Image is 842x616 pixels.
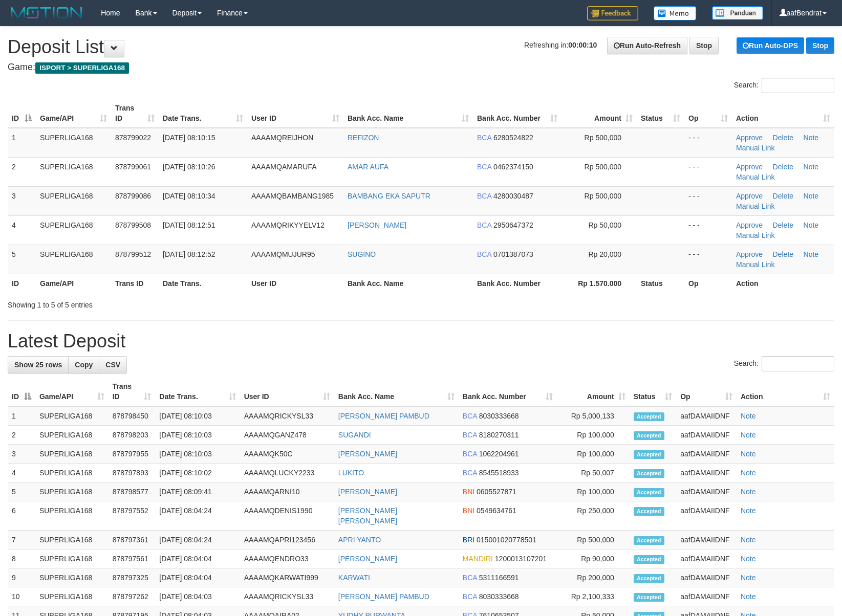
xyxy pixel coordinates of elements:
span: [DATE] 08:10:15 [163,134,215,142]
a: Delete [773,221,793,229]
a: Note [741,555,756,563]
td: [DATE] 08:10:02 [155,464,240,482]
span: Copy [75,361,93,369]
td: - - - [684,128,732,158]
span: AAAAMQREIJHON [251,134,313,142]
span: AAAAMQRIKYYELV12 [251,221,325,229]
span: Accepted [634,488,664,497]
td: - - - [684,215,732,245]
td: 878797955 [109,445,156,464]
th: Amount: activate to sort column ascending [562,99,637,128]
td: 2 [8,426,35,445]
td: 1 [8,128,36,158]
th: Bank Acc. Name [343,274,473,293]
span: BCA [477,192,491,200]
span: BCA [477,134,491,142]
td: SUPERLIGA168 [35,482,109,501]
a: Manual Link [736,144,775,152]
span: 878799512 [115,250,151,258]
input: Search: [762,356,834,371]
th: Bank Acc. Number: activate to sort column ascending [459,377,557,406]
td: Rp 100,000 [557,445,630,464]
td: [DATE] 08:10:03 [155,406,240,426]
td: - - - [684,245,732,274]
span: AAAAMQMUJUR95 [251,250,315,258]
a: Stop [689,37,719,54]
td: aafDAMAIIDNF [676,531,737,549]
span: 878799061 [115,163,151,171]
td: [DATE] 08:10:03 [155,445,240,464]
a: Approve [736,250,763,258]
span: Accepted [634,450,664,459]
span: BCA [477,163,491,171]
th: ID: activate to sort column descending [8,377,35,406]
td: Rp 90,000 [557,549,630,568]
th: Bank Acc. Name: activate to sort column ascending [343,99,473,128]
th: Status: activate to sort column ascending [630,377,676,406]
td: 7 [8,531,35,549]
span: AAAAMQBAMBANG1985 [251,192,334,200]
span: Copy 8030333668 to clipboard [479,412,519,420]
th: Trans ID: activate to sort column ascending [109,377,156,406]
span: Copy 0605527871 to clipboard [477,488,516,496]
td: Rp 250,000 [557,501,630,531]
td: aafDAMAIIDNF [676,587,737,606]
td: SUPERLIGA168 [35,568,109,587]
span: Rp 500,000 [585,192,621,200]
td: 5 [8,482,35,501]
td: SUPERLIGA168 [35,406,109,426]
span: 878799022 [115,134,151,142]
span: [DATE] 08:10:26 [163,163,215,171]
td: 8 [8,549,35,568]
span: Copy 0549634761 to clipboard [477,507,516,515]
span: 878799086 [115,192,151,200]
span: [DATE] 08:12:51 [163,221,215,229]
span: Copy 1200013107201 to clipboard [495,555,547,563]
a: Delete [773,192,793,200]
td: [DATE] 08:04:03 [155,587,240,606]
span: Copy 6280524822 to clipboard [493,134,533,142]
td: 878797893 [109,464,156,482]
th: Status: activate to sort column ascending [637,99,684,128]
a: SUGINO [348,250,376,258]
span: BCA [463,450,477,458]
a: Note [741,412,756,420]
a: Note [741,592,756,601]
span: Accepted [634,555,664,564]
span: Accepted [634,593,664,602]
th: User ID: activate to sort column ascending [247,99,343,128]
span: [DATE] 08:10:34 [163,192,215,200]
span: Copy 4280030487 to clipboard [493,192,533,200]
th: Amount: activate to sort column ascending [557,377,630,406]
th: Trans ID [111,274,159,293]
td: SUPERLIGA168 [35,501,109,531]
span: Accepted [634,507,664,516]
span: Rp 20,000 [588,250,621,258]
td: 878797561 [109,549,156,568]
h4: Game: [8,62,834,73]
th: Bank Acc. Number: activate to sort column ascending [473,99,562,128]
th: Date Trans.: activate to sort column ascending [159,99,247,128]
a: Note [741,431,756,439]
td: 4 [8,464,35,482]
a: AMAR AUFA [348,163,388,171]
a: KARWATI [338,574,370,582]
th: Status [637,274,684,293]
span: Rp 500,000 [585,163,621,171]
span: Rp 50,000 [588,221,621,229]
span: Accepted [634,431,664,440]
span: BCA [463,412,477,420]
a: Approve [736,163,763,171]
span: Copy 8030333668 to clipboard [479,592,519,601]
td: 1 [8,406,35,426]
td: SUPERLIGA168 [35,587,109,606]
th: User ID: activate to sort column ascending [240,377,334,406]
td: [DATE] 08:04:24 [155,501,240,531]
a: Note [741,469,756,477]
a: Delete [773,250,793,258]
span: Copy 5311166591 to clipboard [479,574,519,582]
td: 878797325 [109,568,156,587]
span: [DATE] 08:12:52 [163,250,215,258]
a: Note [804,250,819,258]
span: BCA [477,250,491,258]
